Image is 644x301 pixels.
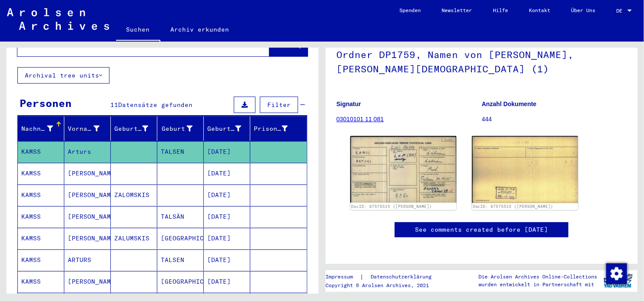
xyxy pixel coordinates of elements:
img: Zustimmung ändern [606,263,627,284]
div: Prisoner # [254,122,299,136]
div: Personen [20,95,72,111]
mat-cell: [DATE] [204,141,250,162]
div: Nachname [21,122,64,136]
div: Vorname [68,124,100,133]
mat-cell: KAMSS [18,271,64,292]
button: Filter [260,97,298,113]
b: Anzahl Dokumente [482,100,537,107]
mat-cell: KAMSS [18,163,64,184]
mat-cell: [GEOGRAPHIC_DATA] [157,271,204,292]
mat-cell: [GEOGRAPHIC_DATA] [157,228,204,249]
div: Geburt‏ [161,122,203,136]
img: 001.jpg [350,136,456,203]
mat-cell: KAMSS [18,184,64,206]
mat-cell: [DATE] [204,228,250,249]
div: Geburtsdatum [207,124,241,133]
a: Archiv erkunden [160,19,240,40]
div: Nachname [21,124,53,133]
div: Geburt‏ [161,124,193,133]
mat-cell: Arturs [64,141,111,162]
div: Geburtsname [114,124,148,133]
mat-cell: [DATE] [204,249,250,271]
mat-cell: [DATE] [204,206,250,227]
mat-cell: TALSEN [157,249,204,271]
a: Datenschutzerklärung [364,272,442,282]
span: DE [616,8,626,14]
mat-cell: TALSEN [157,141,204,162]
mat-cell: ARTURS [64,249,111,271]
a: DocID: 67575515 ([PERSON_NAME]) [351,204,432,209]
mat-cell: KAMSS [18,206,64,227]
mat-cell: [DATE] [204,271,250,292]
img: yv_logo.png [602,270,634,291]
p: wurden entwickelt in Partnerschaft mit [478,281,597,288]
mat-header-cell: Geburtsname [111,117,157,141]
mat-header-cell: Nachname [18,117,64,141]
mat-header-cell: Vorname [64,117,111,141]
div: Zustimmung ändern [606,263,627,284]
mat-cell: [PERSON_NAME] [64,184,111,206]
div: Vorname [68,122,110,136]
mat-cell: KAMSS [18,249,64,271]
mat-cell: [PERSON_NAME] [64,163,111,184]
mat-header-cell: Prisoner # [250,117,307,141]
mat-cell: ZALUMSKIS [111,228,157,249]
div: Geburtsname [114,122,159,136]
b: Signatur [336,100,361,107]
h1: Ordner DP1759, Namen von [PERSON_NAME], [PERSON_NAME][DEMOGRAPHIC_DATA] (1) [336,35,627,87]
mat-cell: [PERSON_NAME] [64,206,111,227]
mat-cell: TALSÄN [157,206,204,227]
mat-cell: KAMSS [18,228,64,249]
a: DocID: 67575515 ([PERSON_NAME]) [473,204,554,209]
mat-cell: [PERSON_NAME] [64,271,111,292]
div: | [325,272,442,282]
mat-cell: [PERSON_NAME] [64,228,111,249]
div: Geburtsdatum [207,122,252,136]
p: Copyright © Arolsen Archives, 2021 [325,282,442,289]
span: 11 [111,101,119,109]
a: See comments created before [DATE] [415,225,548,234]
a: Impressum [325,272,360,282]
mat-header-cell: Geburtsdatum [204,117,250,141]
div: Prisoner # [254,124,288,133]
a: 03010101 11 081 [336,116,384,123]
img: Arolsen_neg.svg [7,8,109,30]
button: Archival tree units [17,67,110,84]
img: 002.jpg [472,136,578,203]
a: Suchen [116,19,160,42]
mat-cell: ZALOMSKIS [111,184,157,206]
mat-cell: [DATE] [204,163,250,184]
mat-cell: [DATE] [204,184,250,206]
mat-header-cell: Geburt‏ [157,117,204,141]
p: 444 [482,115,627,124]
p: Die Arolsen Archives Online-Collections [478,273,597,281]
span: Datensätze gefunden [119,101,193,109]
span: Filter [267,101,291,109]
mat-cell: KAMSS [18,141,64,162]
